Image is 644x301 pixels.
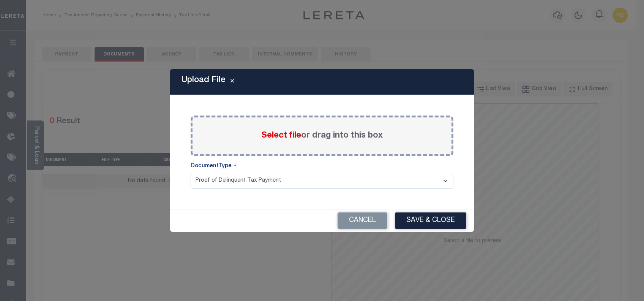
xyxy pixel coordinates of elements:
button: Close [226,78,239,87]
label: DocumentType [191,162,236,171]
label: or drag into this box [261,130,383,142]
span: Select file [261,131,301,140]
button: Save & Close [395,212,466,229]
button: Cancel [338,212,387,229]
h5: Upload File [182,75,226,85]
